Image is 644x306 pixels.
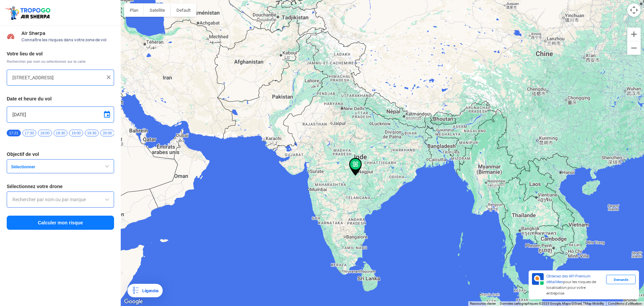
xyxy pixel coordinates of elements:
[11,165,35,169] font: Sélectionner
[124,3,144,17] button: Afficher un plan de ville
[40,131,50,135] font: 18:00
[627,28,641,41] button: Zoom avant
[150,8,165,13] font: Satellite
[103,131,112,135] font: 20:00
[144,3,171,17] button: Afficher les images satellite
[21,37,106,43] font: Connaître les risques dans votre zone de vol
[7,184,62,189] font: Sélectionnez votre drone
[12,195,108,204] input: Rechercher par nom ou par marque
[5,5,53,20] img: ic_tgdronemaps.svg
[131,287,140,295] img: Légendes
[12,111,108,119] input: Sélectionnez la date
[546,274,590,284] font: Obtenez des API Premium détaillées
[130,8,138,13] font: Plan
[546,279,596,296] font: pour les risques de localisation pour votre entreprise.
[627,3,641,17] button: Commandes de la caméra de la carte
[614,278,628,281] font: Demande
[122,297,145,306] img: Google
[142,289,159,293] font: Légendes
[608,302,642,305] a: Conditions d'utilisation
[87,131,97,135] font: 19:30
[105,74,112,81] img: ic_close.png
[500,302,604,305] font: Données cartographiques ©2025 Google, Mapa GISrael, TMap Mobility
[7,96,52,101] font: Date et heure du vol
[71,131,81,135] font: 19:00
[470,301,496,306] button: Raccourcis clavier
[38,220,83,225] font: Calculer mon risque
[122,297,145,306] a: Ouvrir cette zone dans Google Maps (dans une nouvelle fenêtre)
[7,32,15,40] img: Scores de risque
[7,216,114,230] button: Calculer mon risque
[9,131,18,135] font: 17:21
[12,74,103,82] input: Recherchez votre lieu de vol
[25,131,34,135] font: 17:30
[532,273,544,285] img: API Premium
[7,59,86,63] font: Rechercher par nom ou sélectionner sur la carte
[7,151,39,157] font: Objectif de vol
[7,51,43,56] font: Votre lieu de vol
[21,30,45,36] font: Air Sherpa
[56,131,65,135] font: 18:30
[7,159,114,173] button: Sélectionner
[627,41,641,55] button: Zoom arrière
